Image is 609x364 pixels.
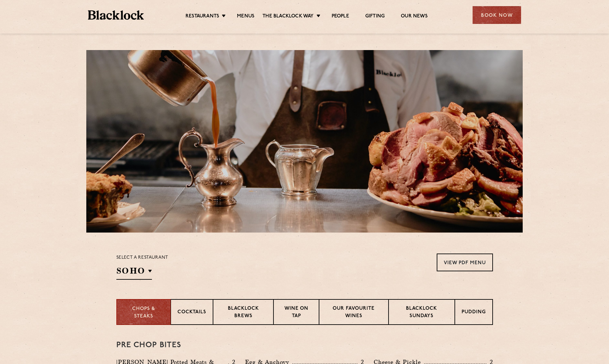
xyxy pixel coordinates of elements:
a: Our News [401,13,428,20]
p: Wine on Tap [280,305,312,320]
div: Book Now [473,6,521,24]
p: Chops & Steaks [123,306,164,320]
p: Select a restaurant [116,254,168,262]
a: Gifting [365,13,385,20]
h2: SOHO [116,265,152,280]
a: View PDF Menu [437,254,493,271]
a: People [332,13,349,20]
p: Cocktails [177,309,206,317]
a: Menus [237,13,254,20]
h3: Pre Chop Bites [116,341,493,349]
a: Restaurants [186,13,219,20]
p: Blacklock Brews [220,305,267,320]
img: BL_Textured_Logo-footer-cropped.svg [88,10,144,20]
a: The Blacklock Way [262,13,314,20]
p: Our favourite wines [326,305,382,320]
p: Blacklock Sundays [395,305,448,320]
p: Pudding [462,309,486,317]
